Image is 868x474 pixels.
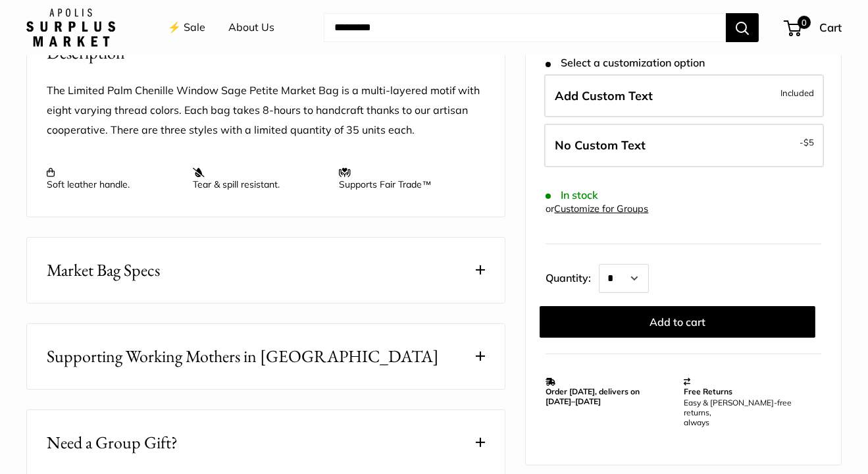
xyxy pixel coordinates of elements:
span: - [800,134,814,150]
p: Soft leather handle. [47,167,180,190]
span: Need a Group Gift? [47,430,178,456]
button: Supporting Working Mothers in [GEOGRAPHIC_DATA] [27,324,505,389]
button: Search [726,13,759,42]
strong: Free Returns [684,386,732,396]
span: No Custom Text [555,138,646,153]
a: About Us [228,18,274,38]
span: Supporting Working Mothers in [GEOGRAPHIC_DATA] [47,344,439,369]
p: Supports Fair Trade™ [339,167,472,190]
div: or [546,200,648,218]
input: Search... [324,13,726,42]
img: Apolis: Surplus Market [26,9,115,47]
span: 0 [798,16,811,29]
span: Included [780,84,814,100]
span: Cart [819,20,842,34]
span: In stock [546,189,598,201]
span: Add Custom Text [555,88,653,103]
p: The Limited Palm Chenille Window Sage Petite Market Bag is a multi-layered motif with eight varyi... [47,81,485,140]
span: $5 [804,137,814,147]
p: Tear & spill resistant. [193,167,326,190]
button: Add to cart [540,306,815,338]
p: Easy & [PERSON_NAME]-free returns, always [684,398,815,427]
label: Quantity: [546,260,599,293]
a: Customize for Groups [554,203,648,215]
strong: Order [DATE], delivers on [DATE]–[DATE] [546,386,640,406]
a: ⚡️ Sale [168,18,205,38]
span: Market Bag Specs [47,257,160,283]
span: Select a customization option [546,57,704,69]
a: 0 Cart [785,17,842,38]
label: Add Custom Text [544,74,824,117]
label: Leave Blank [544,124,824,167]
button: Market Bag Specs [27,238,505,303]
